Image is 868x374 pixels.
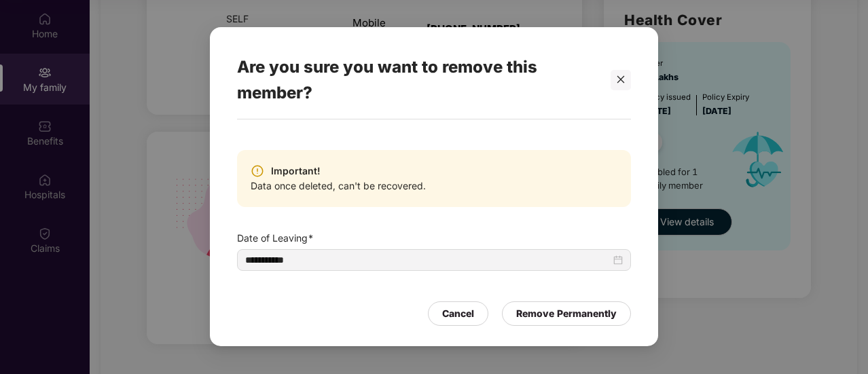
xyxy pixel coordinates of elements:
div: Cancel [442,307,474,322]
div: Remove Permanently [516,307,617,322]
img: svg+xml;base64,PHN2ZyBpZD0iV2FybmluZ18tXzIweDIwIiBkYXRhLW5hbWU9Ildhcm5pbmcgLSAyMHgyMCIgeG1sbnM9Im... [251,165,264,179]
div: Are you sure you want to remove this member? [237,41,598,119]
span: Date of Leaving* [237,231,631,246]
span: Important! [264,164,321,179]
span: Data once deleted, can't be recovered. [251,179,426,194]
span: close [616,75,626,85]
